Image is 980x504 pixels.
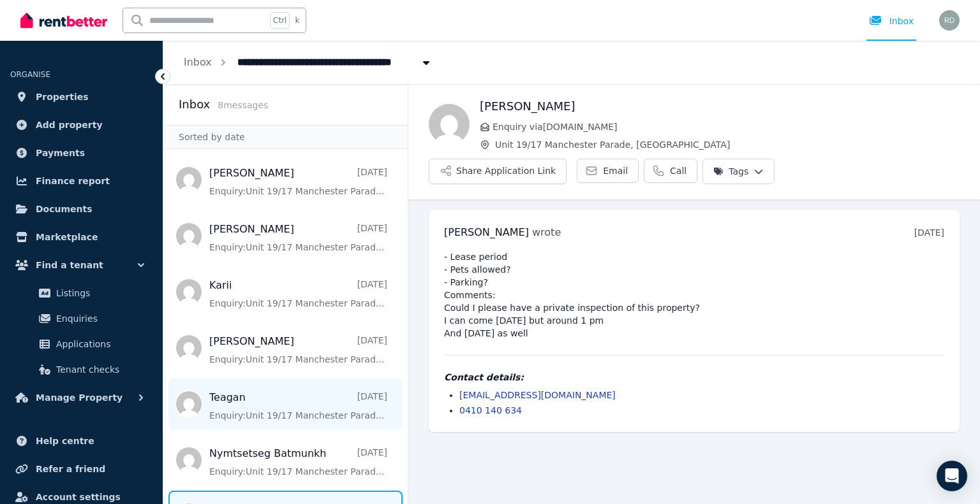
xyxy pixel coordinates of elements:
[209,446,387,478] a: Nymtsetseg Batmunkh[DATE]Enquiry:Unit 19/17 Manchester Parade, [GEOGRAPHIC_DATA].
[15,306,147,331] a: Enquiries
[209,222,387,254] a: [PERSON_NAME][DATE]Enquiry:Unit 19/17 Manchester Parade, [GEOGRAPHIC_DATA].
[10,140,152,166] a: Payments
[209,166,387,198] a: [PERSON_NAME][DATE]Enquiry:Unit 19/17 Manchester Parade, [GEOGRAPHIC_DATA].
[56,285,142,301] span: Listings
[15,331,147,357] a: Applications
[10,70,50,79] span: ORGANISE
[295,15,299,25] span: k
[36,173,110,189] span: Finance report
[56,362,142,377] span: Tenant checks
[444,371,944,384] h4: Contact details:
[459,405,522,415] a: 0410 140 634
[10,112,152,138] a: Add property
[36,433,94,449] span: Help centre
[209,278,387,310] a: Karii[DATE]Enquiry:Unit 19/17 Manchester Parade, [GEOGRAPHIC_DATA].
[10,196,152,222] a: Documents
[10,252,152,278] button: Find a tenant
[713,165,748,178] span: Tags
[209,390,387,422] a: Teagan[DATE]Enquiry:Unit 19/17 Manchester Parade, [GEOGRAPHIC_DATA].
[36,201,93,217] span: Documents
[914,227,944,238] time: [DATE]
[36,89,89,104] span: Properties
[15,280,147,306] a: Listings
[670,164,687,177] span: Call
[163,41,453,84] nav: Breadcrumb
[644,159,697,183] a: Call
[444,250,944,340] pre: - Lease period - Pets allowed? - Parking? Comments: Could I please have a private inspection of t...
[56,336,142,352] span: Applications
[36,117,103,133] span: Add property
[10,224,152,250] a: Marketplace
[10,168,152,194] a: Finance report
[10,385,152,410] button: Manage Property
[36,461,105,477] span: Refer a friend
[10,456,152,482] a: Refer a friend
[56,311,142,326] span: Enquiries
[495,138,960,151] span: Unit 19/17 Manchester Parade, [GEOGRAPHIC_DATA]
[429,104,470,145] img: elnaz khorami
[270,12,290,29] span: Ctrl
[10,84,152,110] a: Properties
[603,164,628,177] span: Email
[36,145,85,161] span: Payments
[939,10,960,31] img: Robert De Donatis
[429,159,567,184] button: Share Application Link
[15,357,147,382] a: Tenant checks
[480,97,960,115] h1: [PERSON_NAME]
[20,11,107,30] img: RentBetter
[179,96,210,113] h2: Inbox
[36,257,103,273] span: Find a tenant
[218,100,268,110] span: 8 message s
[869,15,914,27] div: Inbox
[184,56,212,68] a: Inbox
[36,390,122,405] span: Manage Property
[937,461,967,491] div: Open Intercom Messenger
[163,125,408,149] div: Sorted by date
[459,390,616,400] a: [EMAIL_ADDRESS][DOMAIN_NAME]
[532,226,561,238] span: wrote
[702,159,775,184] button: Tags
[493,120,960,133] span: Enquiry via [DOMAIN_NAME]
[10,428,152,454] a: Help centre
[209,334,387,366] a: [PERSON_NAME][DATE]Enquiry:Unit 19/17 Manchester Parade, [GEOGRAPHIC_DATA].
[577,159,639,183] a: Email
[444,226,529,238] span: [PERSON_NAME]
[36,229,98,245] span: Marketplace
